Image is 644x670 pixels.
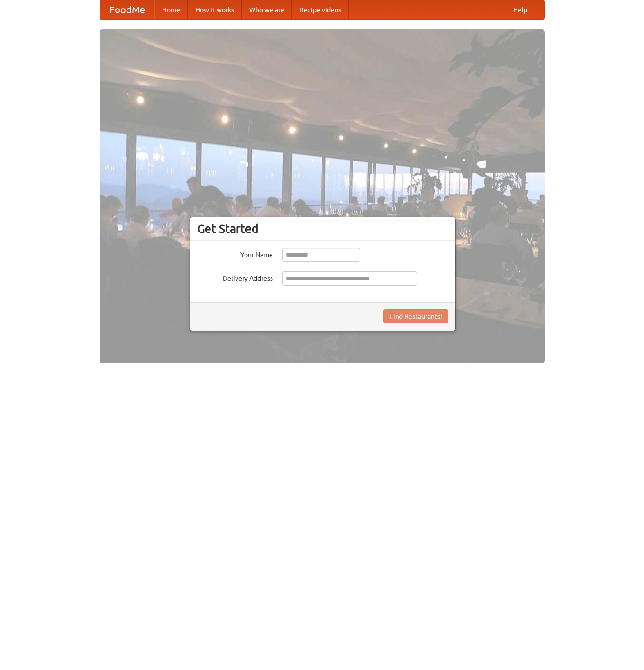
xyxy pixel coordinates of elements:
[154,0,188,19] a: Home
[292,0,349,19] a: Recipe videos
[197,248,273,259] label: Your Name
[242,0,292,19] a: Who we are
[197,271,273,283] label: Delivery Address
[197,222,448,236] h3: Get Started
[383,309,448,323] button: Find Restaurants!
[506,0,535,19] a: Help
[188,0,242,19] a: How it works
[100,0,154,19] a: FoodMe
